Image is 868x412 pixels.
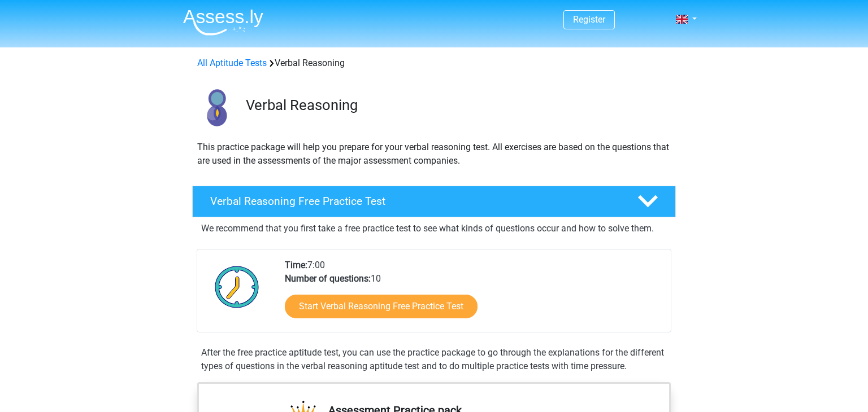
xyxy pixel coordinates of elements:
[188,186,680,217] a: Verbal Reasoning Free Practice Test
[285,273,371,284] b: Number of questions:
[246,97,667,114] h3: Verbal Reasoning
[197,58,267,68] a: All Aptitude Tests
[201,222,667,235] p: We recommend that you first take a free practice test to see what kinds of questions occur and ho...
[209,258,266,315] img: Clock
[573,14,605,25] a: Register
[285,260,307,270] b: Time:
[193,56,675,70] div: Verbal Reasoning
[183,9,263,36] img: Assessly
[193,84,241,132] img: verbal reasoning
[276,258,670,332] div: 7:00 10
[210,195,619,208] h4: Verbal Reasoning Free Practice Test
[197,346,671,373] div: After the free practice aptitude test, you can use the practice package to go through the explana...
[285,295,478,318] a: Start Verbal Reasoning Free Practice Test
[197,141,671,168] p: This practice package will help you prepare for your verbal reasoning test. All exercises are bas...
